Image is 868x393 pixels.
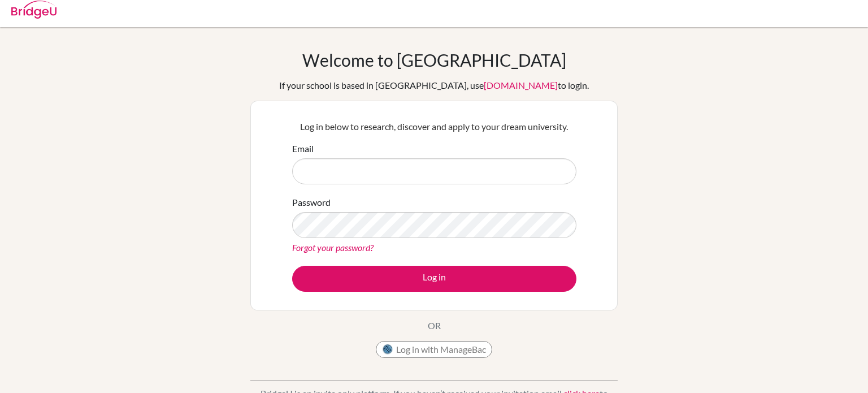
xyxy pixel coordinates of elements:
[292,242,374,253] a: Forgot your password?
[292,266,576,292] button: Log in
[302,50,566,70] h1: Welcome to [GEOGRAPHIC_DATA]
[292,120,576,133] p: Log in below to research, discover and apply to your dream university.
[11,1,57,19] img: Bridge-U
[376,341,492,358] button: Log in with ManageBac
[428,319,441,332] p: OR
[484,80,558,90] a: [DOMAIN_NAME]
[292,142,314,156] label: Email
[279,79,589,92] div: If your school is based in [GEOGRAPHIC_DATA], use to login.
[292,196,331,209] label: Password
